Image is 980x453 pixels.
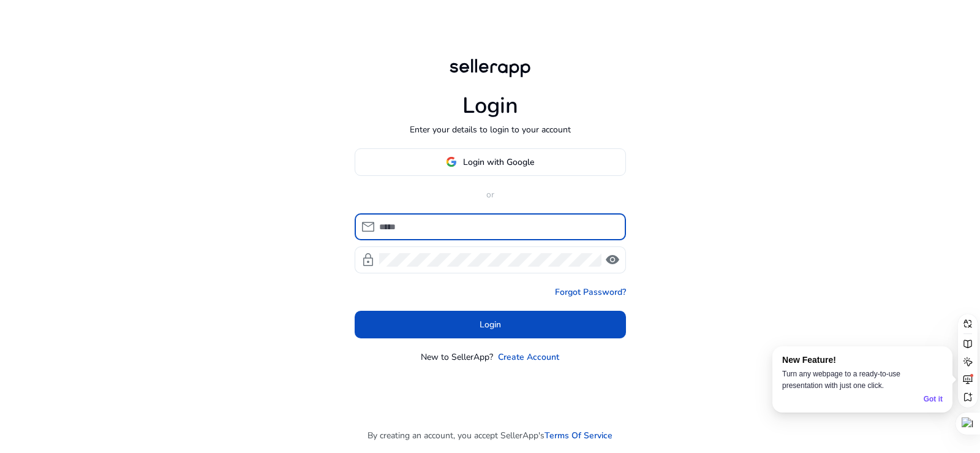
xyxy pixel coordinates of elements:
span: visibility [605,253,620,267]
button: Login with Google [355,148,626,176]
span: mail [361,219,375,234]
p: New to SellerApp? [421,351,493,364]
button: Login [355,311,626,338]
h1: Login [462,93,518,119]
p: Enter your details to login to your account [410,123,571,136]
a: Terms Of Service [545,429,612,442]
span: lock [361,253,375,267]
img: google-logo.svg [446,156,457,167]
p: or [355,188,626,201]
span: Login with Google [463,156,534,169]
a: Create Account [498,351,559,364]
span: Login [480,318,501,331]
a: Forgot Password? [555,286,626,299]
